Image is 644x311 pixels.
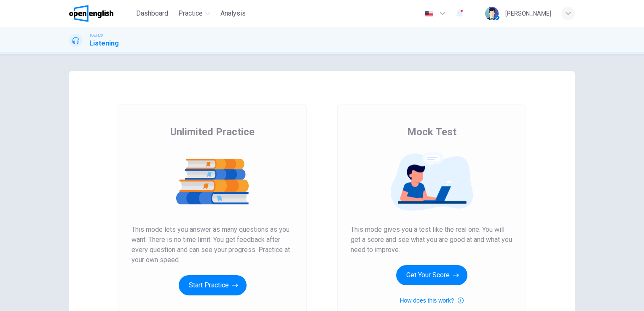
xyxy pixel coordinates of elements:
button: Get Your Score [396,265,467,285]
img: Profile picture [485,7,499,20]
button: Practice [175,6,214,21]
a: OpenEnglish logo [69,5,133,22]
img: en [424,11,434,17]
span: Analysis [220,8,246,19]
button: Dashboard [133,6,172,21]
button: Start Practice [179,275,247,295]
span: Mock Test [407,125,456,139]
span: Dashboard [136,8,168,19]
button: How does this work? [400,295,463,306]
h1: Listening [89,38,119,48]
span: Practice [178,8,203,19]
span: This mode lets you answer as many questions as you want. There is no time limit. You get feedback... [131,225,293,265]
img: OpenEnglish logo [69,5,113,22]
span: TOEFL® [89,32,103,38]
span: Unlimited Practice [170,125,255,139]
span: This mode gives you a test like the real one. You will get a score and see what you are good at a... [351,225,513,255]
div: [PERSON_NAME] [505,8,551,19]
button: Analysis [217,6,249,21]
